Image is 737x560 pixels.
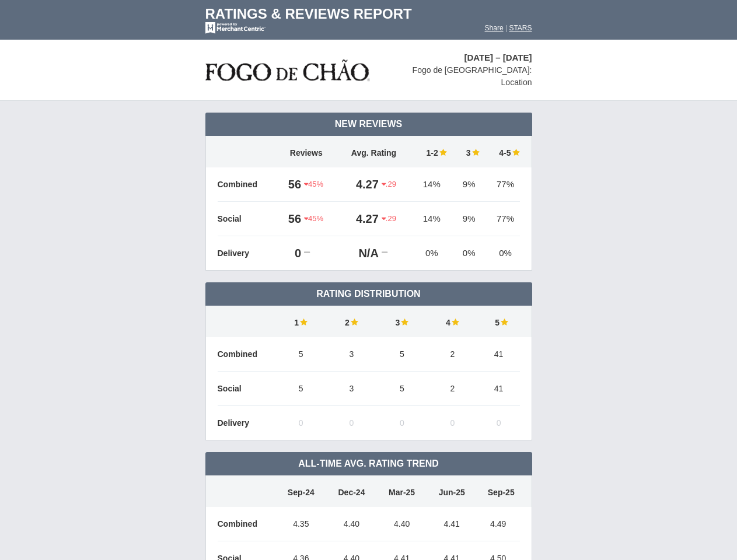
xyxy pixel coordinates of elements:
td: Mar-25 [377,475,427,507]
td: Combined [218,507,276,541]
img: mc-powered-by-logo-white-103.png [205,22,266,34]
span: 0 [450,418,455,428]
td: N/A [337,236,382,271]
img: stars-fogo-de-chao-logo-50.png [205,57,370,84]
span: 45% [304,179,323,190]
td: 0% [453,236,485,271]
td: 4.49 [477,507,520,541]
td: 3 [377,306,428,337]
td: 5 [377,337,428,372]
td: 77% [485,167,520,202]
td: 2 [427,337,478,372]
td: Jun-25 [427,475,477,507]
td: 4.27 [337,202,382,236]
td: Delivery [218,406,276,440]
td: 5 [478,306,520,337]
img: star-full-15.png [400,318,408,326]
span: | [505,24,507,32]
img: star-full-15.png [500,318,508,326]
td: 0% [411,236,453,271]
span: Fogo de [GEOGRAPHIC_DATA]: Location [413,65,532,87]
span: 0 [349,418,354,428]
td: 0 [276,236,305,271]
td: Avg. Rating [337,136,411,167]
td: 5 [276,372,327,406]
span: [DATE] – [DATE] [464,52,532,62]
td: 77% [485,202,520,236]
img: star-full-15.png [471,148,480,156]
td: 9% [453,202,485,236]
td: New Reviews [205,113,532,136]
td: Combined [218,167,276,202]
td: Combined [218,337,276,372]
td: All-Time Avg. Rating Trend [205,452,532,475]
td: Social [218,372,276,406]
td: Sep-24 [276,475,327,507]
td: 3 [453,136,485,167]
td: 4.40 [326,507,377,541]
td: 41 [478,337,520,372]
span: 0 [497,418,501,428]
td: 5 [377,372,428,406]
span: 0 [400,418,404,428]
td: 9% [453,167,485,202]
td: 4.41 [427,507,477,541]
td: 1-2 [411,136,453,167]
img: star-full-15.png [438,148,447,156]
span: .29 [382,213,396,224]
td: 4.27 [337,167,382,202]
td: Dec-24 [326,475,377,507]
td: Rating Distribution [205,282,532,306]
td: 3 [326,337,377,372]
img: star-full-15.png [350,318,358,326]
span: .29 [382,179,396,190]
td: Social [218,202,276,236]
td: 14% [411,202,453,236]
img: star-full-15.png [511,148,520,156]
td: 56 [276,202,305,236]
img: star-full-15.png [299,318,308,326]
td: 14% [411,167,453,202]
a: Share [485,24,504,32]
td: 56 [276,167,305,202]
td: 3 [326,372,377,406]
td: 2 [326,306,377,337]
td: 4 [427,306,478,337]
span: 45% [304,213,323,224]
td: 1 [276,306,327,337]
td: 4.40 [377,507,427,541]
td: 0% [485,236,520,271]
td: Reviews [276,136,337,167]
img: star-full-15.png [450,318,459,326]
td: 41 [478,372,520,406]
td: 5 [276,337,327,372]
span: 0 [299,418,303,428]
td: 4.35 [276,507,327,541]
td: Sep-25 [477,475,520,507]
a: STARS [509,24,532,32]
td: 4-5 [485,136,520,167]
td: Delivery [218,236,276,271]
td: 2 [427,372,478,406]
